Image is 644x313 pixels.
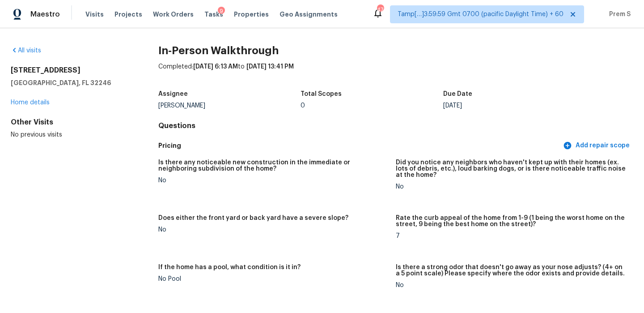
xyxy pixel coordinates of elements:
span: Projects [114,10,142,19]
div: [DATE] [443,103,586,109]
div: No [396,282,626,288]
h2: In-Person Walkthrough [158,46,633,55]
span: [DATE] 13:41 PM [246,64,294,70]
div: No [396,184,626,190]
span: Visits [85,10,104,19]
button: Add repair scope [561,137,633,154]
span: Prem S [606,10,631,19]
h5: Did you notice any neighbors who haven't kept up with their homes (ex. lots of debris, etc.), lou... [396,159,626,178]
h5: Is there any noticeable new construction in the immediate or neighboring subdivision of the home? [158,159,389,172]
h5: Total Scopes [301,91,342,97]
div: 9 [218,7,225,16]
div: 474 [377,5,383,14]
span: Geo Assignments [280,10,338,19]
h5: Is there a strong odor that doesn't go away as your nose adjusts? (4+ on a 5 point scale) Please ... [396,264,626,277]
div: 0 [301,103,443,109]
span: Tamp[…]3:59:59 Gmt 0700 (pacific Daylight Time) + 60 [398,10,563,19]
span: No previous visits [11,132,62,138]
h5: Assignee [158,91,188,97]
h5: Due Date [443,91,472,97]
h5: Pricing [158,141,561,150]
a: All visits [11,47,41,54]
h4: Questions [158,121,633,130]
div: No [158,177,389,184]
span: Tasks [204,11,223,17]
span: Work Orders [153,10,194,19]
div: No [158,227,389,233]
h5: Does either the front yard or back yard have a severe slope? [158,215,348,221]
span: [DATE] 6:13 AM [193,64,238,70]
h2: [STREET_ADDRESS] [11,66,130,75]
h5: If the home has a pool, what condition is it in? [158,264,301,270]
h5: [GEOGRAPHIC_DATA], FL 32246 [11,78,130,87]
span: Properties [234,10,269,19]
div: Other Visits [11,118,130,127]
div: Completed: to [158,62,633,86]
div: 7 [396,233,626,239]
div: No Pool [158,276,389,282]
span: Add repair scope [565,140,630,151]
h5: Rate the curb appeal of the home from 1-9 (1 being the worst home on the street, 9 being the best... [396,215,626,227]
div: [PERSON_NAME] [158,103,301,109]
a: Home details [11,99,50,106]
span: Maestro [30,10,60,19]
